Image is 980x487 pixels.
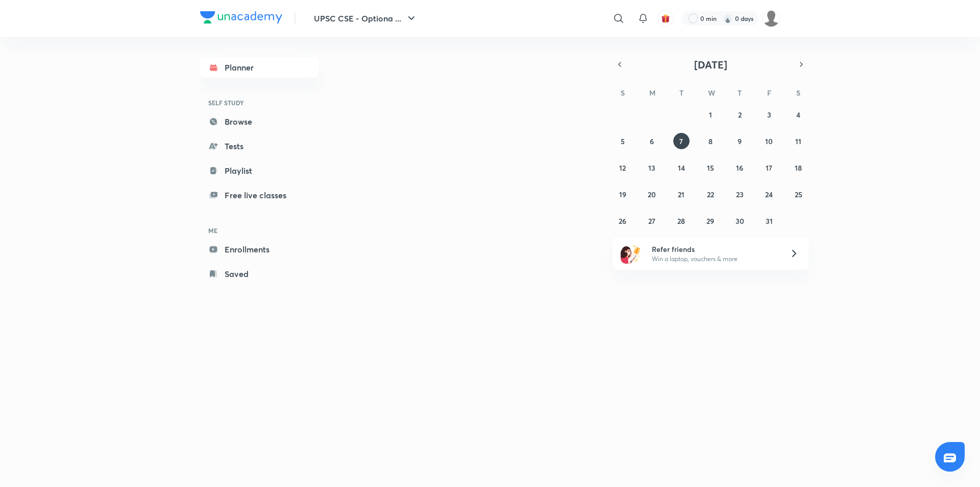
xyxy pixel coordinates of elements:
[796,110,800,120] abbr: October 4, 2025
[761,133,777,149] button: October 10, 2025
[731,106,748,123] button: October 2, 2025
[619,163,626,173] abbr: October 12, 2025
[790,159,806,176] button: October 18, 2025
[661,14,670,23] img: avatar
[763,10,780,27] img: Snehal Vaidya
[767,110,771,120] abbr: October 3, 2025
[795,136,801,146] abbr: October 11, 2025
[761,159,777,176] button: October 17, 2025
[736,216,744,226] abbr: October 30, 2025
[761,213,777,229] button: October 31, 2025
[702,186,719,202] button: October 22, 2025
[308,8,424,29] button: UPSC CSE - Optiona ...
[200,136,318,156] a: Tests
[200,160,318,181] a: Playlist
[736,163,743,173] abbr: October 16, 2025
[731,186,748,202] button: October 23, 2025
[702,106,719,123] button: October 1, 2025
[707,163,714,173] abbr: October 15, 2025
[621,136,625,146] abbr: October 5, 2025
[644,213,660,229] button: October 27, 2025
[200,94,318,111] h6: SELF STUDY
[644,133,660,149] button: October 6, 2025
[706,216,714,226] abbr: October 29, 2025
[627,57,794,72] button: [DATE]
[731,159,748,176] button: October 16, 2025
[200,222,318,239] h6: ME
[702,159,719,176] button: October 15, 2025
[761,106,777,123] button: October 3, 2025
[766,163,772,173] abbr: October 17, 2025
[621,243,641,264] img: referral
[673,186,690,202] button: October 21, 2025
[738,110,742,120] abbr: October 2, 2025
[615,133,631,149] button: October 5, 2025
[790,133,806,149] button: October 11, 2025
[644,159,660,176] button: October 13, 2025
[795,190,802,199] abbr: October 25, 2025
[679,88,683,98] abbr: Tuesday
[709,110,712,120] abbr: October 1, 2025
[200,239,318,260] a: Enrollments
[652,244,777,254] h6: Refer friends
[765,136,773,146] abbr: October 10, 2025
[619,216,626,226] abbr: October 26, 2025
[619,190,626,199] abbr: October 19, 2025
[200,185,318,205] a: Free live classes
[657,10,674,27] button: avatar
[738,88,742,98] abbr: Thursday
[679,136,683,146] abbr: October 7, 2025
[677,216,685,226] abbr: October 28, 2025
[673,213,690,229] button: October 28, 2025
[673,159,690,176] button: October 14, 2025
[767,88,771,98] abbr: Friday
[200,111,318,132] a: Browse
[702,213,719,229] button: October 29, 2025
[694,58,727,72] span: [DATE]
[738,136,742,146] abbr: October 9, 2025
[615,213,631,229] button: October 26, 2025
[766,216,773,226] abbr: October 31, 2025
[678,163,685,173] abbr: October 14, 2025
[650,136,654,146] abbr: October 6, 2025
[736,190,744,199] abbr: October 23, 2025
[200,264,318,284] a: Saved
[648,190,656,199] abbr: October 20, 2025
[649,88,655,98] abbr: Monday
[702,133,719,149] button: October 8, 2025
[790,186,806,202] button: October 25, 2025
[648,216,655,226] abbr: October 27, 2025
[621,88,625,98] abbr: Sunday
[200,57,318,78] a: Planner
[731,133,748,149] button: October 9, 2025
[795,163,802,173] abbr: October 18, 2025
[673,133,690,149] button: October 7, 2025
[615,159,631,176] button: October 12, 2025
[731,213,748,229] button: October 30, 2025
[761,186,777,202] button: October 24, 2025
[796,88,800,98] abbr: Saturday
[648,163,655,173] abbr: October 13, 2025
[790,106,806,123] button: October 4, 2025
[765,190,773,199] abbr: October 24, 2025
[708,88,715,98] abbr: Wednesday
[707,190,714,199] abbr: October 22, 2025
[708,136,713,146] abbr: October 8, 2025
[200,11,282,26] a: Company Logo
[652,254,777,264] p: Win a laptop, vouchers & more
[200,11,282,24] img: Company Logo
[615,186,631,202] button: October 19, 2025
[644,186,660,202] button: October 20, 2025
[678,190,684,199] abbr: October 21, 2025
[723,13,733,24] img: streak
